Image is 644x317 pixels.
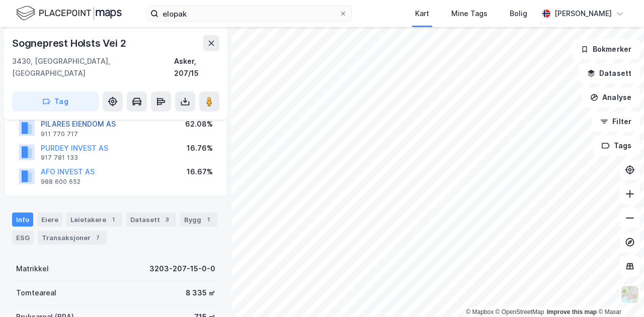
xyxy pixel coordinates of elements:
div: 7 [93,233,103,243]
div: 16.67% [187,166,213,178]
div: Eiere [37,213,62,227]
div: Bolig [510,8,527,20]
div: Transaksjoner [38,231,107,245]
div: 8 335 ㎡ [186,287,215,299]
button: Filter [592,112,640,132]
div: Matrikkel [16,263,49,275]
div: 3430, [GEOGRAPHIC_DATA], [GEOGRAPHIC_DATA] [12,55,174,79]
div: 917 781 133 [41,154,78,162]
div: Asker, 207/15 [174,55,219,79]
button: Tag [12,91,99,112]
img: logo.f888ab2527a4732fd821a326f86c7f29.svg [16,5,122,22]
div: Mine Tags [451,8,488,20]
button: Bokmerker [572,39,640,59]
div: 911 770 717 [41,130,78,138]
input: Søk på adresse, matrikkel, gårdeiere, leietakere eller personer [158,6,339,21]
div: Datasett [126,213,176,227]
a: Improve this map [547,308,597,315]
div: 1 [203,215,213,225]
div: 3 [162,215,172,225]
div: Info [12,213,33,227]
div: Tomteareal [16,287,56,299]
div: Sogneprest Holsts Vei 2 [12,35,128,51]
iframe: Chat Widget [594,269,644,317]
div: 16.76% [187,142,213,154]
div: Kart [415,8,429,20]
div: Leietakere [66,213,122,227]
button: Tags [593,136,640,156]
a: OpenStreetMap [496,308,544,315]
a: Mapbox [466,308,494,315]
button: Analyse [582,87,640,108]
div: Bygg [180,213,217,227]
div: [PERSON_NAME] [554,8,612,20]
div: 988 600 652 [41,178,80,186]
div: 62.08% [185,118,213,130]
div: 3203-207-15-0-0 [149,263,215,275]
button: Datasett [579,63,640,83]
div: 1 [108,215,118,225]
div: ESG [12,231,34,245]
